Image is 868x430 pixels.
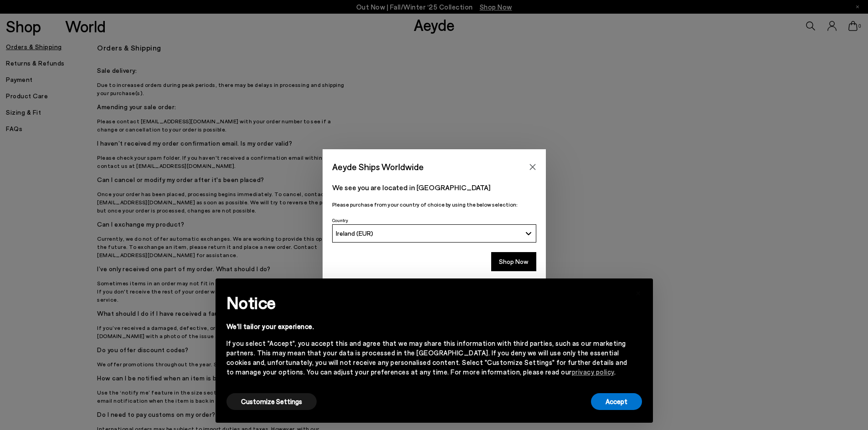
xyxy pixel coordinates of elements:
span: × [635,285,642,298]
p: We see you are located in [GEOGRAPHIC_DATA] [332,182,536,193]
button: Accept [591,393,642,410]
a: privacy policy [572,368,614,376]
button: Shop Now [491,252,536,271]
button: Close this notice [627,281,649,303]
p: Please purchase from your country of choice by using the below selection: [332,200,536,209]
span: Ireland (EUR) [336,229,373,237]
button: Customize Settings [226,393,317,410]
span: Country [332,218,348,223]
div: If you select "Accept", you accept this and agree that we may share this information with third p... [226,339,627,377]
span: Aeyde Ships Worldwide [332,159,424,175]
h2: Notice [226,291,627,314]
div: We'll tailor your experience. [226,322,627,331]
button: Close [526,160,539,174]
